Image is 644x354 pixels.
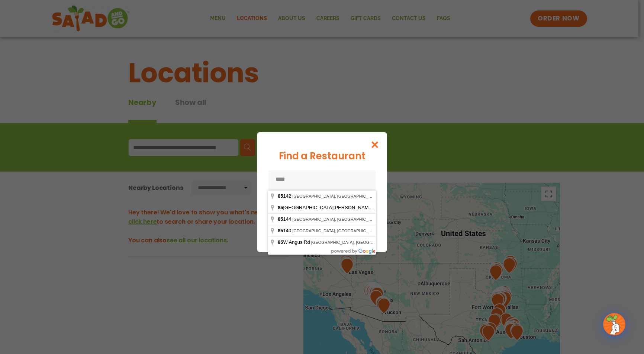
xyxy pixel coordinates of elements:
span: W Angus Rd [278,239,311,245]
span: [GEOGRAPHIC_DATA], [GEOGRAPHIC_DATA], [GEOGRAPHIC_DATA] [374,205,507,210]
span: 85 [278,228,283,233]
span: [GEOGRAPHIC_DATA], [GEOGRAPHIC_DATA], [GEOGRAPHIC_DATA] [292,229,425,233]
img: wpChatIcon [604,314,625,335]
span: 142 [278,193,292,199]
span: [GEOGRAPHIC_DATA], [GEOGRAPHIC_DATA], [GEOGRAPHIC_DATA] [292,194,425,198]
button: Close modal [363,132,387,157]
div: Find a Restaurant [268,149,376,163]
span: [GEOGRAPHIC_DATA][PERSON_NAME] [278,205,374,210]
span: 85 [278,216,283,222]
span: 144 [278,216,292,222]
span: [GEOGRAPHIC_DATA], [GEOGRAPHIC_DATA], [GEOGRAPHIC_DATA] [292,217,425,221]
span: 140 [278,228,292,233]
span: 85 [278,193,283,199]
span: 85 [278,205,283,210]
span: 85 [278,239,283,245]
span: [GEOGRAPHIC_DATA], [GEOGRAPHIC_DATA], [GEOGRAPHIC_DATA] [311,240,444,245]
